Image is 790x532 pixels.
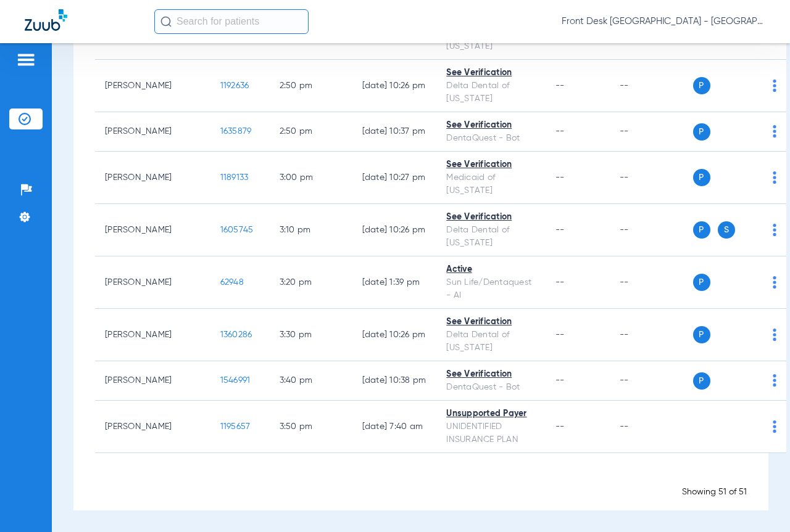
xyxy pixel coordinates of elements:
[693,274,710,291] span: P
[555,376,565,385] span: --
[555,173,565,182] span: --
[270,112,352,152] td: 2:50 PM
[773,125,776,137] img: group-dot-blue.svg
[154,9,309,34] input: Search for patients
[352,401,437,453] td: [DATE] 7:40 AM
[773,224,776,236] img: group-dot-blue.svg
[693,221,710,239] span: P
[95,112,210,152] td: [PERSON_NAME]
[352,309,437,361] td: [DATE] 10:26 PM
[446,80,535,105] div: Delta Dental of [US_STATE]
[25,9,67,31] img: Zuub Logo
[352,60,437,112] td: [DATE] 10:26 PM
[220,422,251,431] span: 1195657
[220,81,249,90] span: 1192636
[555,422,565,431] span: --
[446,158,535,171] div: See Verification
[773,80,776,92] img: group-dot-blue.svg
[270,309,352,361] td: 3:30 PM
[562,15,765,28] span: Front Desk [GEOGRAPHIC_DATA] - [GEOGRAPHIC_DATA] | My Community Dental Centers
[610,401,693,453] td: --
[693,123,710,141] span: P
[220,127,252,136] span: 1635879
[220,173,249,182] span: 1189133
[555,278,565,287] span: --
[160,16,172,27] img: Search Icon
[446,211,535,224] div: See Verification
[446,368,535,381] div: See Verification
[555,226,565,234] span: --
[610,152,693,204] td: --
[555,330,565,339] span: --
[446,381,535,394] div: DentaQuest - Bot
[610,60,693,112] td: --
[446,263,535,276] div: Active
[555,127,565,136] span: --
[610,309,693,361] td: --
[773,374,776,387] img: group-dot-blue.svg
[693,77,710,94] span: P
[610,256,693,309] td: --
[773,420,776,433] img: group-dot-blue.svg
[718,221,735,239] span: S
[446,119,535,132] div: See Verification
[220,330,252,339] span: 1360286
[610,361,693,401] td: --
[446,316,535,329] div: See Verification
[446,171,535,197] div: Medicaid of [US_STATE]
[446,276,535,302] div: Sun Life/Dentaquest - AI
[773,171,776,184] img: group-dot-blue.svg
[270,60,352,112] td: 2:50 PM
[693,326,710,343] span: P
[446,132,535,145] div: DentaQuest - Bot
[220,376,251,385] span: 1546991
[95,60,210,112] td: [PERSON_NAME]
[270,401,352,453] td: 3:50 PM
[555,81,565,90] span: --
[95,256,210,309] td: [PERSON_NAME]
[773,329,776,341] img: group-dot-blue.svg
[352,256,437,309] td: [DATE] 1:39 PM
[95,152,210,204] td: [PERSON_NAME]
[610,112,693,152] td: --
[270,256,352,309] td: 3:20 PM
[693,372,710,390] span: P
[728,473,790,532] iframe: Chat Widget
[446,224,535,250] div: Delta Dental of [US_STATE]
[95,309,210,361] td: [PERSON_NAME]
[270,204,352,256] td: 3:10 PM
[95,401,210,453] td: [PERSON_NAME]
[270,361,352,401] td: 3:40 PM
[352,152,437,204] td: [DATE] 10:27 PM
[446,67,535,80] div: See Verification
[270,152,352,204] td: 3:00 PM
[693,169,710,186] span: P
[446,420,535,446] div: UNIDENTIFIED INSURANCE PLAN
[682,488,747,496] span: Showing 51 of 51
[220,278,244,287] span: 62948
[220,226,254,234] span: 1605745
[352,361,437,401] td: [DATE] 10:38 PM
[773,276,776,289] img: group-dot-blue.svg
[95,204,210,256] td: [PERSON_NAME]
[446,407,535,420] div: Unsupported Payer
[16,52,36,67] img: hamburger-icon
[95,361,210,401] td: [PERSON_NAME]
[352,204,437,256] td: [DATE] 10:26 PM
[352,112,437,152] td: [DATE] 10:37 PM
[446,329,535,354] div: Delta Dental of [US_STATE]
[610,204,693,256] td: --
